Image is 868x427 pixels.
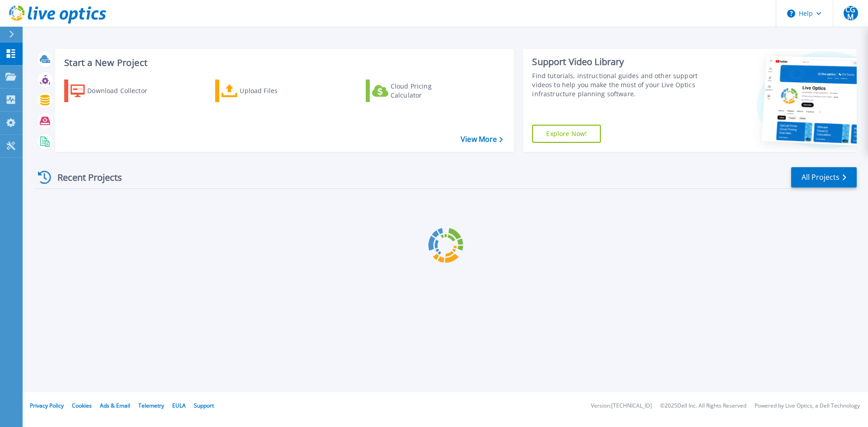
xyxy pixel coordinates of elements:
a: Telemetry [138,402,164,409]
div: Support Video Library [532,56,702,68]
span: CGM [844,6,858,20]
h3: Start a New Project [64,58,503,68]
li: © 2025 Dell Inc. All Rights Reserved [660,403,746,409]
div: Recent Projects [35,166,134,188]
div: Find tutorials, instructional guides and other support videos to help you make the most of your L... [532,71,702,99]
a: Ads & Email [100,402,130,409]
a: Support [194,402,214,409]
a: Upload Files [215,80,316,102]
a: Download Collector [64,80,165,102]
a: All Projects [791,167,857,188]
a: EULA [172,402,186,409]
div: Download Collector [87,82,160,100]
div: Cloud Pricing Calculator [391,82,463,100]
a: Privacy Policy [30,402,64,409]
a: View More [461,135,503,144]
div: Upload Files [240,82,312,100]
li: Powered by Live Optics, a Dell Technology [755,403,860,409]
li: Version: [TECHNICAL_ID] [591,403,652,409]
a: Cloud Pricing Calculator [366,80,467,102]
a: Cookies [72,402,92,409]
a: Explore Now! [532,125,601,143]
